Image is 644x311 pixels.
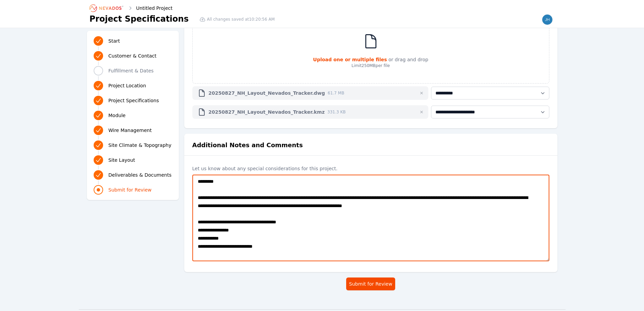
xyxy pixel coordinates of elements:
[313,63,428,68] p: Limit 250MB per file
[109,186,152,193] span: Submit for Review
[94,35,172,196] nav: Progress
[209,90,325,96] span: 20250827_NH_Layout_Nevados_Tracker.dwg
[109,172,172,178] span: Deliverables & Documents
[328,90,344,96] span: 61.7 MB
[90,14,189,24] h1: Project Specifications
[109,38,120,44] span: Start
[109,97,159,104] span: Project Specifications
[90,3,173,14] nav: Breadcrumb
[207,17,275,22] span: All changes saved at 10:20:56 AM
[313,57,387,62] strong: Upload one or multiple files
[127,5,173,12] div: Untitled Project
[109,142,171,149] span: Site Climate & Topography
[542,14,553,25] img: jhollingsworth@tedrenewables.com
[109,52,157,59] span: Customer & Contact
[192,165,549,172] label: Let us know about any special considerations for this project.
[192,140,303,150] h2: Additional Notes and Comments
[109,157,135,163] span: Site Layout
[109,67,154,74] span: Fulfillment & Dates
[109,112,126,119] span: Module
[313,56,428,63] p: or drag and drop
[109,82,146,89] span: Project Location
[109,127,152,134] span: Wire Management
[346,277,396,290] button: Submit for Review
[209,109,325,115] span: 20250827_NH_Layout_Nevados_Tracker.kmz
[192,18,549,84] div: Upload one or multiple files or drag and dropLimit250MBper file
[327,109,345,115] span: 331.3 KB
